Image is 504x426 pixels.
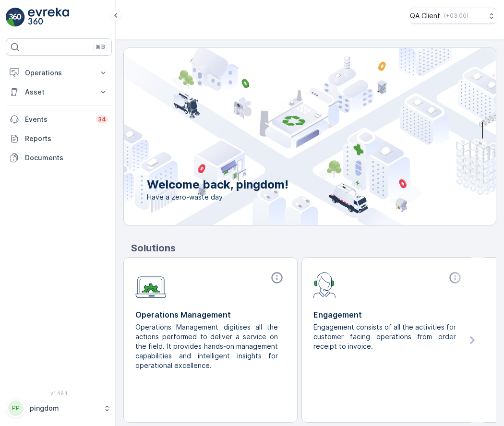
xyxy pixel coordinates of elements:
p: Engagement [313,309,464,320]
button: Operations [6,63,112,83]
button: PPpingdom [6,398,112,418]
img: city illustration [81,48,496,225]
p: Operations [25,68,93,78]
a: Events34 [6,110,112,129]
p: ⌘B [96,43,105,51]
img: logo_light-DOdMpM7g.png [28,8,69,27]
p: Welcome back, pingdom! [147,177,288,192]
img: logo [6,8,25,27]
button: QA Client(+03:00) [410,8,496,24]
div: PP [8,401,24,416]
p: pingdom [30,403,98,413]
p: ( +03:00 ) [444,12,468,20]
a: Documents [6,148,112,167]
p: Events [25,115,90,124]
p: Engagement consists of all the activities for customer facing operations from order receipt to in... [313,322,456,351]
p: Solutions [131,241,496,255]
img: module-icon [135,271,167,298]
button: Asset [6,83,112,102]
span: v 1.48.1 [6,390,112,396]
img: module-icon [313,271,336,298]
p: QA Client [410,11,440,21]
p: Documents [25,153,108,163]
p: Asset [25,87,93,97]
span: Have a zero-waste day [147,192,288,202]
p: 34 [98,116,106,123]
a: Reports [6,129,112,148]
p: Reports [25,134,108,143]
p: Operations Management [135,309,286,320]
p: Operations Management digitises all the actions performed to deliver a service on the field. It p... [135,322,278,370]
